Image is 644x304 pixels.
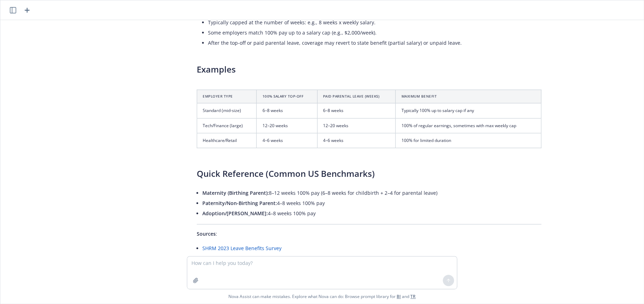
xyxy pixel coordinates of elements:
[197,230,541,237] p: :
[202,245,282,252] a: SHRM 2023 Leave Benefits Survey
[197,230,216,237] span: Sources
[317,118,396,133] td: 12–20 weeks
[257,90,317,103] th: 100% Salary Top-Off
[257,103,317,118] td: 6–8 weeks
[202,255,355,262] a: [PERSON_NAME] US Absence and Disability Management Survey
[202,198,541,208] li: 4–8 weeks 100% pay
[202,200,277,206] span: Paternity/Non-Birthing Parent:
[396,133,541,148] td: 100% for limited duration
[208,27,541,38] li: Some employers match 100% pay up to a salary cap (e.g., $2,000/week).
[197,63,541,75] h3: Examples
[197,103,257,118] td: Standard (mid-size)
[317,133,396,148] td: 4–6 weeks
[396,118,541,133] td: 100% of regular earnings, sometimes with max weekly cap
[397,293,401,299] a: BI
[257,133,317,148] td: 4–6 weeks
[202,190,269,196] span: Maternity (Birthing Parent):
[257,118,317,133] td: 12–20 weeks
[317,90,396,103] th: Paid Parental Leave (weeks)
[197,168,541,180] h3: Quick Reference (Common US Benchmarks)
[208,17,541,27] li: Typically capped at the number of weeks: e.g., 8 weeks x weekly salary.
[197,118,257,133] td: Tech/Finance (large)
[197,90,257,103] th: Employer Type
[317,103,396,118] td: 6–8 weeks
[228,289,416,304] span: Nova Assist can make mistakes. Explore what Nova can do: Browse prompt library for and
[197,133,257,148] td: Healthcare/Retail
[202,188,541,198] li: 8–12 weeks 100% pay (6–8 weeks for childbirth + 2–4 for parental leave)
[396,103,541,118] td: Typically 100% up to salary cap if any
[202,208,541,218] li: 4–8 weeks 100% pay
[410,293,416,299] a: TR
[396,90,541,103] th: Maximum Benefit
[202,210,268,217] span: Adoption/[PERSON_NAME]:
[208,38,541,48] li: After the top-off or paid parental leave, coverage may revert to state benefit (partial salary) o...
